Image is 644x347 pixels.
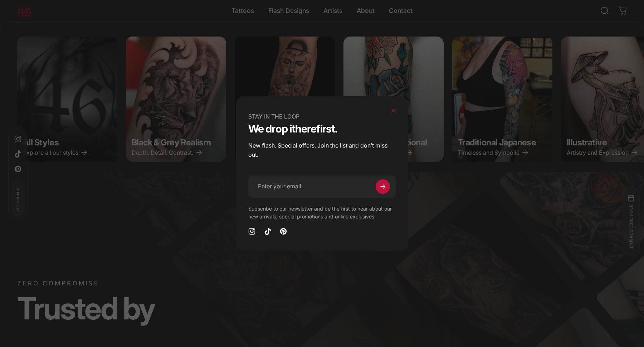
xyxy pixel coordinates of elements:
h1: We drop it first. [248,123,396,134]
p: STAY IN THE LOOP [248,112,396,121]
button: Subscribe [376,179,390,194]
p: New flash. Special offers. Join the list and don’t miss out. [248,141,396,159]
button: Close [385,102,402,119]
em: here [295,123,316,134]
p: Subscribe to our newsletter and be the first to hear about our new arrivals, special promotions a... [248,205,396,221]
